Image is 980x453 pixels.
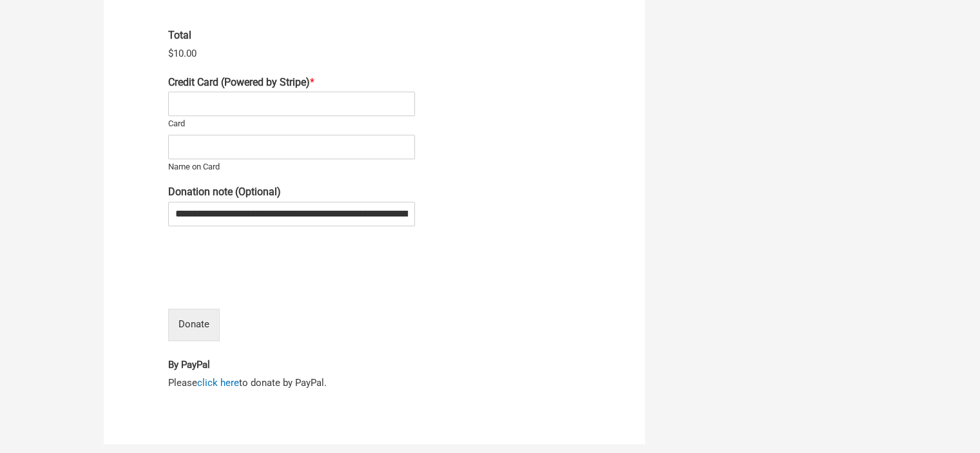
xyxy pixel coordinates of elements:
[168,356,581,392] p: Please to donate by PayPal.
[168,186,581,199] label: Donation note (Optional)
[168,29,581,43] label: Total
[168,162,416,173] label: Name on Card
[168,309,220,341] button: Donate
[197,377,239,389] a: click here
[168,119,416,130] label: Card
[168,45,581,63] div: $10.00
[168,359,210,371] strong: By PayPal
[168,239,364,336] iframe: reCAPTCHA
[168,76,581,90] label: Credit Card (Powered by Stripe)
[175,98,408,110] iframe: Campo de entrada seguro para el pago con tarjeta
